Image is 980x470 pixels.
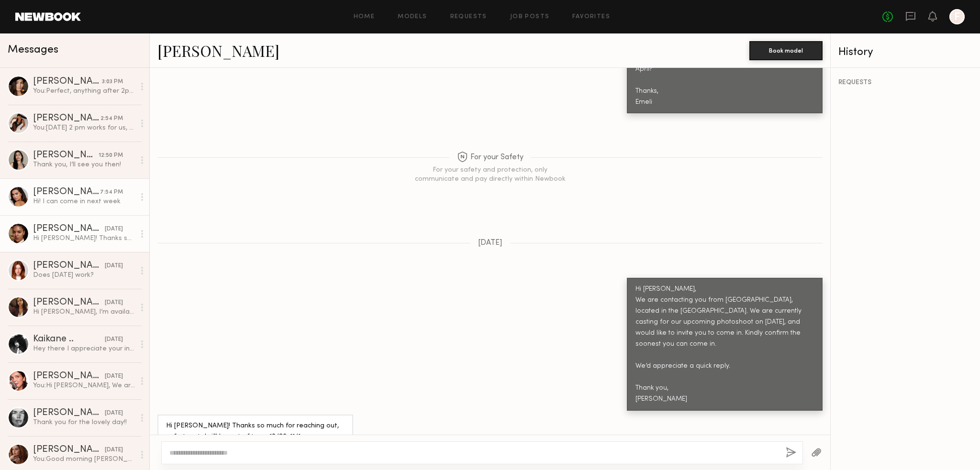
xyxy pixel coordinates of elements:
div: [DATE] [105,225,123,234]
a: Requests [450,14,487,20]
div: [PERSON_NAME] [33,298,105,307]
span: [DATE] [478,239,502,247]
div: For your safety and protection, only communicate and pay directly within Newbook [413,166,567,183]
div: [PERSON_NAME] [33,372,105,381]
div: [PERSON_NAME] [33,151,99,160]
div: Hi [PERSON_NAME]! Thanks so much for reaching out, unfortunately i’ll be out of town 10/26-11/1 [166,421,345,443]
div: Hi! I can come in next week [33,197,135,206]
div: You: [DATE] 2 pm works for us, please confirm. Thank you [33,123,135,132]
div: [PERSON_NAME] [33,445,105,455]
div: Hey there I appreciate your interest, however I am booked till the 29th already [33,344,135,353]
div: [DATE] [105,409,123,418]
div: Hi [PERSON_NAME]! Thanks so much for reaching out, unfortunately i’ll be out of town 10/26-11/1 [33,234,135,243]
div: [DATE] [105,335,123,344]
div: 12:50 PM [99,151,123,160]
div: You: Perfect, anything after 2pm works best. Casting Location: [STREET_ADDRESS] [33,87,135,96]
span: For your Safety [457,152,523,164]
div: Kaikane .. [33,335,105,344]
div: You: Hi [PERSON_NAME], We are contacting you from [GEOGRAPHIC_DATA], located in the [GEOGRAPHIC_D... [33,381,135,390]
div: REQUESTS [838,79,972,86]
div: [DATE] [105,446,123,455]
a: F [949,9,965,24]
div: [PERSON_NAME] [33,224,105,234]
a: Models [398,14,427,20]
a: Job Posts [510,14,550,20]
button: Book model [749,41,823,60]
div: [DATE] [105,372,123,381]
a: Favorites [572,14,610,20]
div: Hi [PERSON_NAME], We are contacting you from [GEOGRAPHIC_DATA], located in the [GEOGRAPHIC_DATA].... [635,284,814,404]
div: [DATE] [105,262,123,271]
div: [PERSON_NAME] [33,187,100,197]
a: [PERSON_NAME] [157,40,279,61]
div: [PERSON_NAME] [33,408,105,418]
div: [PERSON_NAME] [33,261,105,271]
div: 2:54 PM [100,114,123,123]
div: [PERSON_NAME] [33,114,100,123]
div: Does [DATE] work? [33,271,135,280]
div: Thank you, I’ll see you then! [33,160,135,169]
span: Messages [8,44,58,55]
div: You: Good morning [PERSON_NAME], unfortunately we will no longer be casting models. [PERSON_NAME]... [33,455,135,464]
div: Hi [PERSON_NAME], I’m available on mentioned dates. My day rate is $950 [33,307,135,317]
div: History [838,47,972,58]
div: 3:03 PM [102,77,123,87]
a: Home [354,14,375,20]
a: Book model [749,46,823,54]
div: [PERSON_NAME] [33,77,102,87]
div: 7:54 PM [100,188,123,197]
div: Thank you for the lovely day!! [33,418,135,427]
div: [DATE] [105,298,123,307]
